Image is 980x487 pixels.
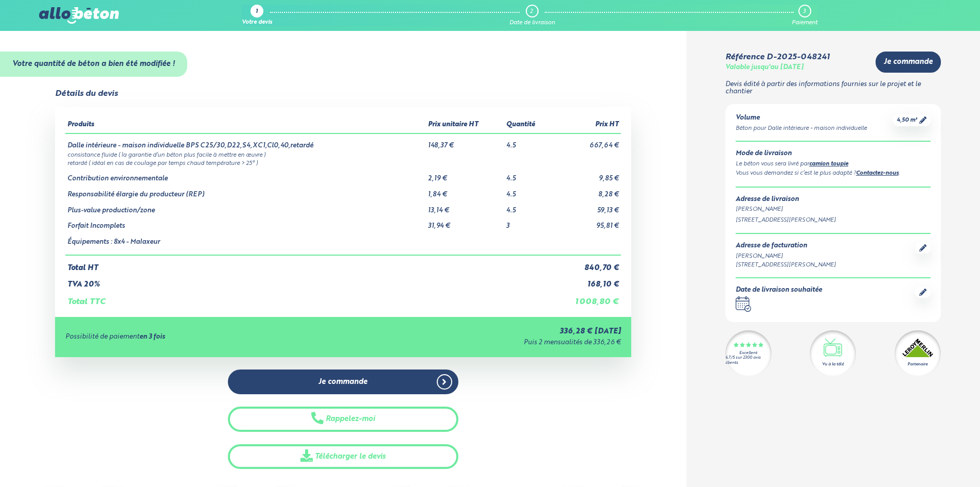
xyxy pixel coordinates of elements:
[65,333,347,341] div: Possibilité de paiement
[739,351,757,356] div: Excellent
[725,81,941,96] p: Devis édité à partir des informations fournies sur le projet et le chantier
[242,5,272,26] a: 1 Votre devis
[504,183,551,199] td: 4.5
[65,133,426,150] td: Dalle intérieure - maison individuelle BPS C25/30,D22,S4,XC1,Cl0,40,retardé
[552,199,621,215] td: 59,13 €
[552,289,621,307] td: 1 008,80 €
[65,167,426,183] td: Contribution environnementale
[552,183,621,199] td: 8,28 €
[552,167,621,183] td: 9,85 €
[822,361,844,367] div: Vu à la télé
[65,150,621,159] td: consistance fluide ( la garantie d’un béton plus facile à mettre en œuvre )
[725,64,804,72] div: Valable jusqu'au [DATE]
[725,356,772,365] div: 4.7/5 sur 2300 avis clients
[65,230,426,255] td: Équipements : 8x4 - Malaxeur
[426,214,505,230] td: 31,94 €
[552,272,621,289] td: 168,10 €
[736,124,867,133] div: Béton pour Dalle intérieure - maison individuelle
[792,5,817,26] a: 3 Paiement
[736,242,836,250] div: Adresse de facturation
[876,52,941,73] a: Je commande
[792,20,817,26] div: Paiement
[39,7,118,24] img: allobéton
[55,89,118,98] div: Détails du devis
[256,9,258,15] div: 1
[426,133,505,150] td: 148,37 €
[907,361,928,367] div: Partenaire
[65,158,621,167] td: retardé ( idéal en cas de coulage par temps chaud température > 25° )
[12,60,175,68] strong: Votre quantité de béton a bien été modifiée !
[736,205,931,214] div: [PERSON_NAME]
[736,150,931,158] div: Mode de livraison
[888,447,969,476] iframe: Help widget launcher
[504,167,551,183] td: 4.5
[736,169,931,178] div: Vous vous demandez si c’est le plus adapté ? .
[242,20,272,26] div: Votre devis
[736,216,931,225] div: [STREET_ADDRESS][PERSON_NAME]
[318,378,367,387] span: Je commande
[884,58,933,66] span: Je commande
[803,8,806,15] div: 3
[426,199,505,215] td: 13,14 €
[736,261,836,270] div: [STREET_ADDRESS][PERSON_NAME]
[736,196,931,204] div: Adresse de livraison
[228,407,458,432] button: Rappelez-moi
[552,133,621,150] td: 667,64 €
[809,161,848,167] a: camion toupie
[530,8,533,15] div: 2
[65,255,552,273] td: Total HT
[552,117,621,133] th: Prix HT
[228,370,458,395] a: Je commande
[347,339,621,347] div: Puis 2 mensualités de 336,26 €
[65,272,552,289] td: TVA 20%
[426,167,505,183] td: 2,19 €
[725,53,830,62] div: Référence D-2025-048241
[228,444,458,469] a: Télécharger le devis
[65,199,426,215] td: Plus-value production/zone
[65,183,426,199] td: Responsabilité élargie du producteur (REP)
[736,287,822,294] div: Date de livraison souhaitée
[552,255,621,273] td: 840,70 €
[736,114,867,122] div: Volume
[65,289,552,307] td: Total TTC
[504,214,551,230] td: 3
[736,252,836,261] div: [PERSON_NAME]
[504,199,551,215] td: 4.5
[426,183,505,199] td: 1,84 €
[856,171,899,176] a: Contactez-nous
[504,117,551,133] th: Quantité
[139,333,165,340] strong: en 3 fois
[347,327,621,336] div: 336,28 € [DATE]
[65,214,426,230] td: Forfait Incomplets
[504,133,551,150] td: 4.5
[509,20,555,26] div: Date de livraison
[426,117,505,133] th: Prix unitaire HT
[65,117,426,133] th: Produits
[509,5,555,26] a: 2 Date de livraison
[736,160,931,169] div: Le béton vous sera livré par
[552,214,621,230] td: 95,81 €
